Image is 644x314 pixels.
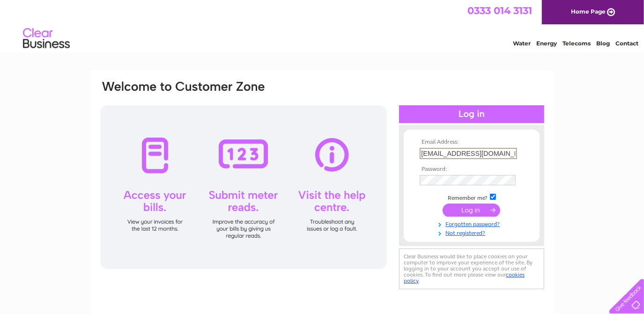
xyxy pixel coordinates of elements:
a: Blog [596,40,610,47]
div: Clear Business would like to place cookies on your computer to improve your experience of the sit... [399,248,544,289]
a: Water [513,40,531,47]
a: 0333 014 3131 [467,5,532,16]
a: Forgotten password? [420,219,526,228]
td: Remember me? [417,192,526,202]
a: Contact [615,40,638,47]
a: Not registered? [420,228,526,237]
a: Energy [536,40,557,47]
th: Password: [417,166,526,173]
a: Telecoms [563,40,591,47]
th: Email Address: [417,139,526,146]
div: Clear Business is a trading name of Verastar Limited (registered in [GEOGRAPHIC_DATA] No. 3667643... [101,5,544,45]
img: logo.png [22,24,70,53]
input: Submit [443,204,500,217]
a: cookies policy [404,271,525,284]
